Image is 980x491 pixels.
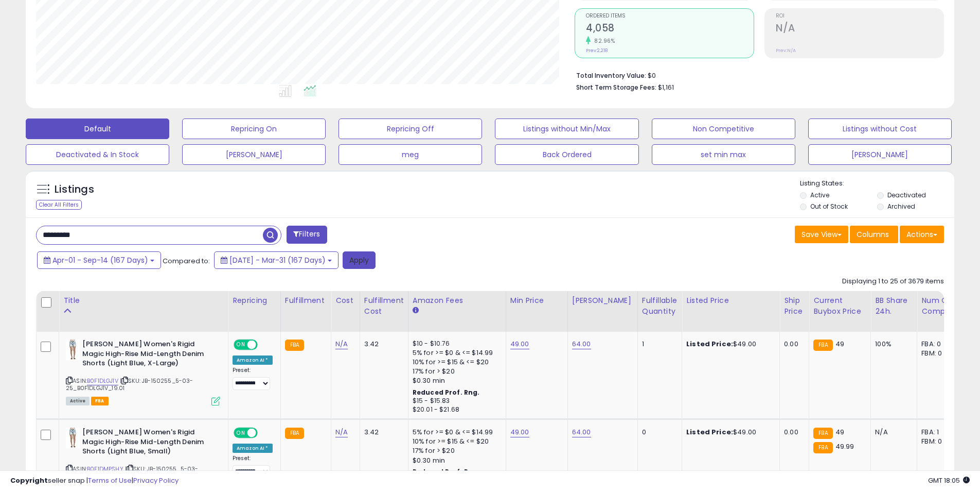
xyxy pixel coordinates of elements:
div: $49.00 [686,428,772,437]
h2: N/A [776,22,943,36]
button: Listings without Min/Max [495,118,638,139]
a: 49.00 [510,427,529,437]
div: $0.30 min [413,376,498,385]
button: Listings without Cost [808,118,952,139]
button: [PERSON_NAME] [808,144,952,165]
span: | SKU: JB-150255_5-03-25_B0F1DLGJ1V_19.01 [66,377,193,392]
a: 64.00 [572,339,591,349]
li: $0 [576,69,936,81]
span: ON [235,429,247,437]
small: FBA [813,340,832,351]
button: Default [26,118,169,139]
div: Preset: [233,367,273,390]
div: Min Price [510,295,563,306]
span: 49 [835,427,844,437]
div: 10% for >= $15 & <= $20 [413,358,498,367]
a: Terms of Use [88,476,132,485]
span: Ordered Items [586,13,754,19]
div: Ship Price [784,295,805,317]
button: [DATE] - Mar-31 (167 Days) [214,251,338,269]
span: OFF [256,429,273,437]
b: Reduced Prof. Rng. [413,388,480,397]
p: Listing States: [800,179,954,189]
button: Columns [850,226,898,243]
div: 0.00 [784,340,801,349]
span: FBA [91,397,109,405]
div: Fulfillment [285,295,327,306]
small: FBA [813,428,832,439]
a: N/A [335,427,348,437]
label: Archived [887,202,915,211]
div: 5% for >= $0 & <= $14.99 [413,428,498,437]
div: 0 [642,428,674,437]
small: FBA [813,442,832,453]
button: Non Competitive [652,118,795,139]
div: BB Share 24h. [875,295,913,317]
div: 3.42 [364,340,400,349]
div: Fulfillment Cost [364,295,404,317]
div: 100% [875,340,909,349]
div: Fulfillable Quantity [642,295,678,317]
div: 0.00 [784,428,801,437]
div: 17% for > $20 [413,446,498,455]
div: Current Buybox Price [813,295,866,317]
button: Repricing Off [338,118,482,139]
button: [PERSON_NAME] [182,144,326,165]
button: Deactivated & In Stock [26,144,169,165]
div: 10% for >= $15 & <= $20 [413,437,498,446]
span: ON [235,341,247,349]
b: Listed Price: [686,427,733,437]
span: Apr-01 - Sep-14 (167 Days) [52,255,148,265]
span: 49 [835,339,844,349]
div: FBA: 0 [921,340,955,349]
button: meg [338,144,482,165]
label: Deactivated [887,191,926,199]
h2: 4,058 [586,22,754,36]
b: Total Inventory Value: [576,71,646,80]
span: Columns [857,229,889,240]
span: [DATE] - Mar-31 (167 Days) [229,255,326,265]
button: Filters [287,226,327,244]
b: Listed Price: [686,339,733,349]
div: seller snap | | [10,476,179,486]
div: Title [63,295,224,306]
div: Clear All Filters [36,200,82,210]
span: 49.99 [835,442,854,451]
div: 3.42 [364,428,400,437]
small: FBA [285,340,304,351]
strong: Copyright [10,476,48,485]
button: Repricing On [182,118,326,139]
span: Compared to: [163,256,210,266]
img: 31Uju4cc1-L._SL40_.jpg [66,428,80,448]
b: [PERSON_NAME] Women's Rigid Magic High-Rise Mid-Length Denim Shorts (Light Blue, Small) [82,428,207,459]
label: Out of Stock [810,202,848,211]
button: Apply [343,251,376,269]
div: Displaying 1 to 25 of 3679 items [842,277,944,286]
div: N/A [875,428,909,437]
a: B0F1DLGJ1V [87,377,118,385]
small: Amazon Fees. [413,306,419,315]
span: 2025-09-15 18:05 GMT [928,476,970,485]
span: ROI [776,13,943,19]
b: Short Term Storage Fees: [576,83,656,92]
b: [PERSON_NAME] Women's Rigid Magic High-Rise Mid-Length Denim Shorts (Light Blue, X-Large) [82,340,207,371]
div: Preset: [233,455,273,478]
span: OFF [256,341,273,349]
div: $15 - $15.83 [413,397,498,405]
h5: Listings [55,182,94,197]
div: FBM: 0 [921,349,955,358]
a: Privacy Policy [133,476,179,485]
button: Back Ordered [495,144,638,165]
small: 82.96% [591,37,615,45]
button: Actions [900,226,944,243]
div: Repricing [233,295,276,306]
div: $10 - $10.76 [413,340,498,348]
div: ASIN: [66,340,220,404]
div: 5% for >= $0 & <= $14.99 [413,348,498,358]
small: FBA [285,428,304,439]
button: Save View [795,226,848,243]
div: Amazon Fees [413,295,502,306]
a: N/A [335,339,348,349]
div: Amazon AI * [233,355,273,365]
small: Prev: 2,218 [586,47,608,54]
